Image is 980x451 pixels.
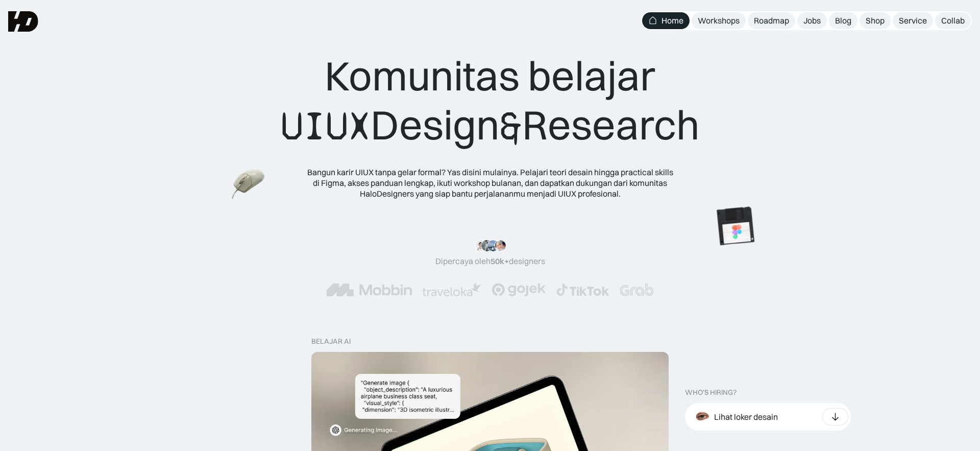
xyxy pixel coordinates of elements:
[803,15,821,26] div: Jobs
[714,412,778,422] div: Lihat loker desain
[698,15,740,26] div: Workshops
[829,12,857,29] a: Blog
[866,15,885,26] div: Shop
[797,12,827,29] a: Jobs
[281,102,371,151] span: UIUX
[500,102,522,151] span: &
[748,12,795,29] a: Roadmap
[642,12,690,29] a: Home
[685,388,737,397] div: WHO’S HIRING?
[306,167,674,199] div: Bangun karir UIUX tanpa gelar formal? Yas disini mulainya. Pelajari teori desain hingga practical...
[835,15,851,26] div: Blog
[893,12,933,29] a: Service
[435,256,545,267] div: Dipercaya oleh designers
[941,15,965,26] div: Collab
[281,51,700,151] div: Komunitas belajar Design Research
[661,15,683,26] div: Home
[935,12,971,29] a: Collab
[311,337,351,346] div: belajar ai
[860,12,891,29] a: Shop
[491,256,509,266] span: 50k+
[754,15,789,26] div: Roadmap
[692,12,746,29] a: Workshops
[899,15,927,26] div: Service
